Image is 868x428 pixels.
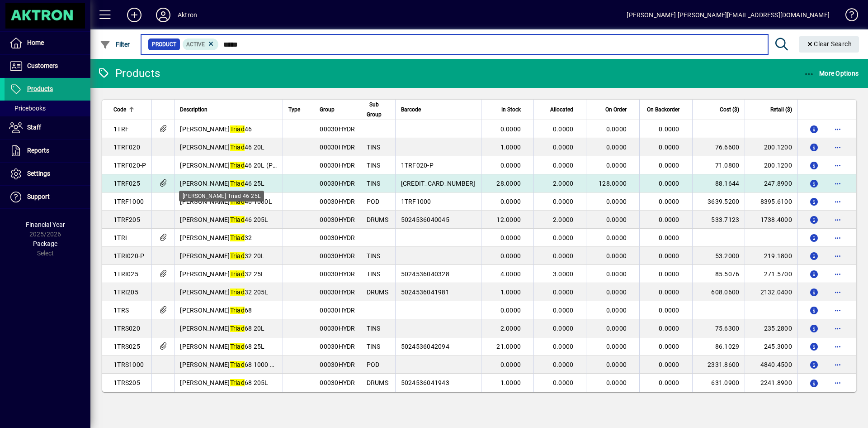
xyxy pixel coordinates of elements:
span: DRUMS [367,289,388,296]
span: Active [186,41,205,48]
span: More Options [804,70,859,77]
span: 00030HYDR [320,252,355,260]
em: Triad [230,379,245,386]
button: More options [830,267,845,281]
div: On Backorder [645,105,688,115]
span: 1TRF025 [113,180,140,187]
span: Code [113,105,126,115]
span: POD [367,198,380,205]
span: 0.0000 [500,162,521,169]
span: 0.0000 [500,307,521,314]
span: 0.0000 [500,198,521,205]
span: 0.0000 [659,325,679,332]
span: 00030HYDR [320,180,355,187]
div: [PERSON_NAME] [PERSON_NAME][EMAIL_ADDRESS][DOMAIN_NAME] [627,8,830,22]
span: TINS [367,270,381,278]
a: Settings [5,163,90,185]
em: Triad [230,270,245,278]
span: 0.0000 [553,325,574,332]
span: 0.0000 [553,162,574,169]
span: 5024536042094 [401,343,449,350]
a: Support [5,186,90,208]
div: Barcode [401,105,476,115]
span: 0.0000 [606,234,627,241]
span: 00030HYDR [320,234,355,241]
span: 0.0000 [553,361,574,368]
span: 3.0000 [553,270,574,278]
span: Group [320,105,335,115]
span: 0.0000 [659,125,679,133]
span: 0.0000 [553,252,574,260]
button: Filter [98,36,132,53]
span: 1TRI205 [113,289,138,296]
span: TINS [367,252,381,260]
span: [PERSON_NAME] 68 1000 Ltr [180,361,278,368]
button: More options [830,231,845,245]
span: Settings [27,170,50,177]
em: Triad [230,144,245,151]
span: 0.0000 [659,361,679,368]
div: [PERSON_NAME] Triad 46 25L [179,191,264,202]
td: 245.3000 [745,337,797,356]
td: 76.6600 [692,138,745,156]
span: Description [180,105,208,115]
button: Profile [149,7,178,23]
span: Type [288,105,300,115]
span: 0.0000 [553,144,574,151]
span: 00030HYDR [320,144,355,151]
span: [PERSON_NAME] 46 20L (Plastic) [180,162,291,169]
span: Home [27,39,44,46]
span: 00030HYDR [320,325,355,332]
td: 86.1029 [692,337,745,356]
span: 0.0000 [659,144,679,151]
span: 1TRS205 [113,379,140,386]
span: Cost ($) [720,105,739,115]
span: Barcode [401,105,421,115]
button: More options [830,285,845,299]
button: More options [830,249,845,263]
span: 0.0000 [606,307,627,314]
span: 0.0000 [606,379,627,386]
td: 1738.4000 [745,211,797,229]
div: Aktron [178,8,197,22]
span: 1.0000 [500,144,521,151]
span: 0.0000 [606,144,627,151]
span: 0.0000 [606,325,627,332]
span: Reports [27,147,49,154]
button: More options [830,339,845,354]
td: 53.2000 [692,247,745,265]
em: Triad [230,343,245,350]
div: Code [113,105,146,115]
mat-chip: Activation Status: Active [183,38,219,50]
span: [PERSON_NAME] 68 20L [180,325,264,332]
span: 0.0000 [659,289,679,296]
em: Triad [230,325,245,332]
div: Sub Group [367,100,390,120]
span: [PERSON_NAME] 46 1000L [180,198,272,205]
span: 0.0000 [606,162,627,169]
span: 128.0000 [599,180,627,187]
button: More options [830,357,845,372]
em: Triad [230,361,245,368]
button: More options [830,375,845,390]
span: [PERSON_NAME] 46 205L [180,216,268,223]
span: 0.0000 [659,180,679,187]
em: Triad [230,180,245,187]
span: [PERSON_NAME] 46 25L [180,180,264,187]
td: 8395.6100 [745,192,797,211]
div: Description [180,105,277,115]
span: 1TRI020-P [113,252,144,260]
a: Staff [5,116,90,139]
span: 12.0000 [496,216,521,223]
td: 271.5700 [745,265,797,283]
span: TINS [367,144,381,151]
span: 00030HYDR [320,216,355,223]
span: 1TRF1000 [113,198,144,205]
div: Allocated [539,105,581,115]
a: Home [5,32,90,54]
span: [PERSON_NAME] 32 [180,234,252,241]
span: 0.0000 [500,361,521,368]
div: On Order [592,105,635,115]
td: 608.0600 [692,283,745,301]
td: 200.1200 [745,156,797,174]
